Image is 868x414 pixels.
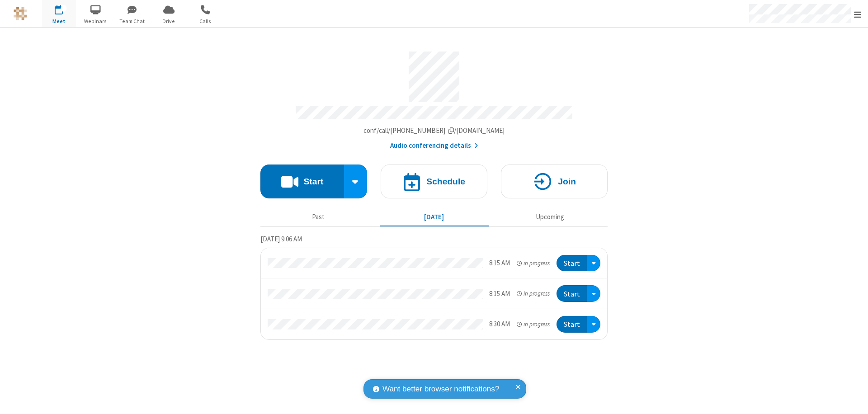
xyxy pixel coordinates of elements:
span: Calls [189,17,222,25]
section: Today's Meetings [260,234,608,340]
button: Audio conferencing details [390,141,478,151]
em: in progress [517,259,550,268]
button: Start [557,316,587,333]
h4: Schedule [426,177,465,186]
h4: Join [558,177,576,186]
em: in progress [517,289,550,298]
span: Webinars [79,17,113,25]
span: Drive [152,17,186,25]
em: in progress [517,320,550,329]
img: QA Selenium DO NOT DELETE OR CHANGE [14,7,27,20]
div: Open menu [587,255,600,272]
div: Open menu [587,316,600,333]
span: Meet [42,17,76,25]
button: Start [557,285,587,302]
span: [DATE] 9:06 AM [260,235,302,243]
section: Account details [260,45,608,151]
div: 8:15 AM [489,289,510,299]
div: 8:15 AM [489,258,510,268]
button: Past [264,208,373,226]
button: Upcoming [495,208,604,226]
iframe: Chat [845,390,861,408]
div: 3 [61,5,67,12]
span: Want better browser notifications? [382,383,499,395]
h4: Start [303,177,323,186]
div: Open menu [587,285,600,302]
button: Start [260,165,344,198]
button: Schedule [381,165,487,198]
button: Copy my meeting room linkCopy my meeting room link [363,126,505,136]
div: 8:30 AM [489,319,510,329]
button: Join [501,165,608,198]
span: Copy my meeting room link [363,126,505,135]
span: Team Chat [115,17,149,25]
button: [DATE] [380,208,489,226]
button: Start [557,255,587,272]
div: Start conference options [344,165,368,198]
